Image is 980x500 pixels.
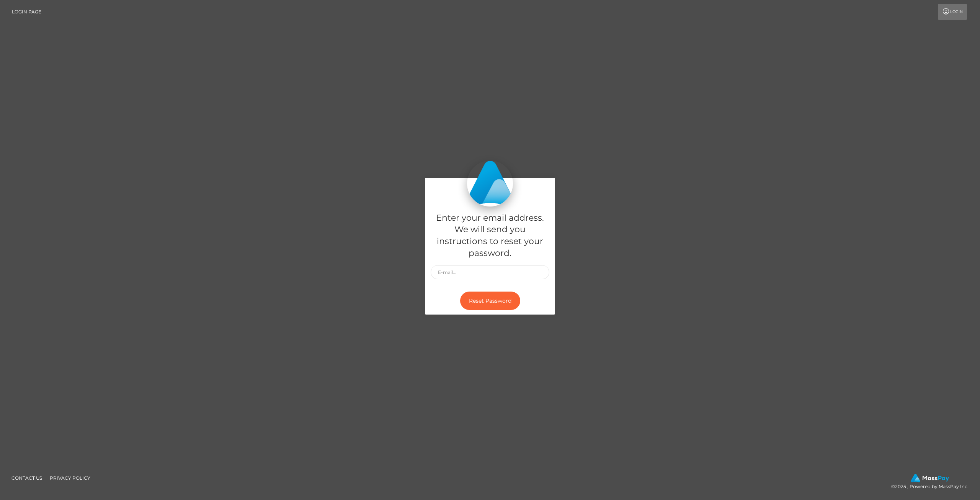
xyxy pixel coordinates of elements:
h5: Enter your email address. We will send you instructions to reset your password. [431,212,549,259]
button: Reset Password [460,292,520,310]
img: MassPay Login [467,161,513,207]
a: Login Page [12,4,41,20]
a: Privacy Policy [47,472,93,484]
input: E-mail... [431,265,549,279]
div: © 2025 , Powered by MassPay Inc. [891,474,974,491]
img: MassPay [911,474,949,482]
a: Login [938,4,967,20]
a: Contact Us [8,472,45,484]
